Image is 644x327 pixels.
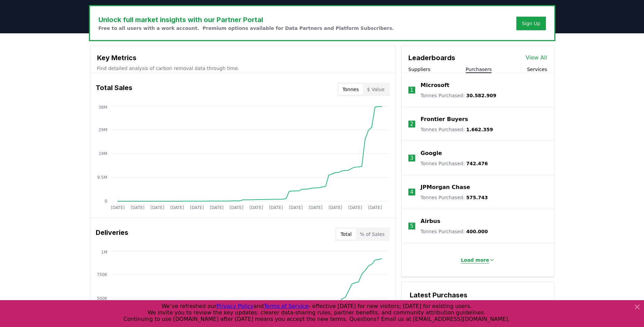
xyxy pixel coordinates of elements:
[170,205,184,210] tspan: [DATE]
[410,290,546,300] h3: Latest Purchases
[97,272,108,277] tspan: 750K
[421,92,496,99] p: Tonnes Purchased :
[421,194,488,201] p: Tonnes Purchased :
[356,229,389,240] button: % of Sales
[98,25,394,32] p: Free to all users with a work account. Premium options available for Data Partners and Platform S...
[421,115,468,123] a: Frontier Buyers
[101,250,107,255] tspan: 1M
[96,83,132,96] h3: Total Sales
[338,84,363,95] button: Tonnes
[98,105,107,110] tspan: 38M
[466,195,488,200] span: 575.743
[466,127,493,132] span: 1.662.359
[526,54,547,62] a: View All
[98,151,107,156] tspan: 19M
[410,86,413,94] p: 1
[522,20,540,27] a: Sign Up
[97,296,108,301] tspan: 500K
[96,227,128,241] h3: Deliveries
[368,205,382,210] tspan: [DATE]
[229,205,243,210] tspan: [DATE]
[269,205,283,210] tspan: [DATE]
[410,120,413,128] p: 2
[421,160,488,167] p: Tonnes Purchased :
[111,205,125,210] tspan: [DATE]
[421,217,440,225] a: Airbus
[190,205,204,210] tspan: [DATE]
[249,205,263,210] tspan: [DATE]
[328,205,342,210] tspan: [DATE]
[336,229,356,240] button: Total
[98,127,107,132] tspan: 29M
[97,65,389,72] p: Find detailed analysis of carbon removal data through time.
[210,205,224,210] tspan: [DATE]
[309,205,323,210] tspan: [DATE]
[421,183,470,191] a: JPMorgan Chase
[455,253,500,267] button: Load more
[408,66,430,73] button: Suppliers
[421,81,449,89] a: Microsoft
[421,228,488,235] p: Tonnes Purchased :
[466,229,488,234] span: 400.000
[410,188,413,196] p: 4
[97,175,107,180] tspan: 9.5M
[466,66,492,73] button: Purchasers
[130,205,144,210] tspan: [DATE]
[105,199,107,204] tspan: 0
[150,205,164,210] tspan: [DATE]
[466,93,496,98] span: 30.582.909
[348,205,362,210] tspan: [DATE]
[408,53,455,63] h3: Leaderboards
[289,205,303,210] tspan: [DATE]
[516,17,546,30] button: Sign Up
[527,66,547,73] button: Services
[410,222,413,230] p: 5
[421,149,442,157] a: Google
[97,53,389,63] h3: Key Metrics
[363,84,389,95] button: $ Value
[466,161,488,166] span: 742.476
[410,154,413,162] p: 3
[461,257,489,263] p: Load more
[421,126,493,133] p: Tonnes Purchased :
[98,15,394,25] h3: Unlock full market insights with our Partner Portal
